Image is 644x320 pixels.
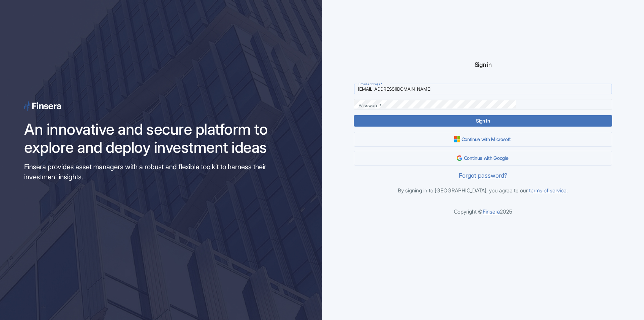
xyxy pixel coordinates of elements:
button: Continue with Microsoft [354,132,612,147]
label: Email Address [359,82,382,87]
button: Continue with Google [354,151,612,166]
a: Forgot password? [354,171,612,180]
img: microsoft-logo.png [454,136,460,142]
p: An innovative and secure platform to explore and deploy investment ideas [24,120,298,156]
img: logo-signup.svg [24,101,61,111]
a: terms of service [529,187,567,194]
h6: Finsera provides asset managers with a robust and flexible toolkit to harness their investment in... [24,162,298,182]
img: google-logo.png [457,155,463,161]
a: Finsera [483,209,500,215]
p: Copyright © 2025 [354,208,612,216]
button: Sign In [354,115,612,126]
p: By signing in to [GEOGRAPHIC_DATA], you agree to our . [354,187,612,195]
h1: Sign in [354,61,612,68]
